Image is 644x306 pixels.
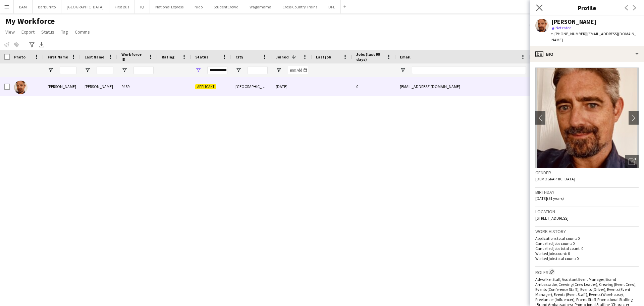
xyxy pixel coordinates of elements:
span: Comms [75,29,90,35]
a: View [3,28,17,36]
span: My Workforce [5,16,55,26]
button: DFE [323,0,341,13]
input: City Filter Input [248,66,268,74]
div: [GEOGRAPHIC_DATA] [231,77,272,96]
button: IQ [135,0,150,13]
span: Photo [14,54,25,59]
button: Wagamama [244,0,277,13]
img: Crew avatar or photo [535,68,639,168]
a: Export [19,28,37,36]
a: Comms [72,28,93,36]
div: [PERSON_NAME] [551,19,596,25]
button: First Bus [109,0,135,13]
p: Cancelled jobs total count: 0 [535,246,639,251]
div: Bio [530,46,644,62]
span: Workforce ID [121,52,146,62]
button: Open Filter Menu [276,67,282,73]
span: Status [41,29,54,35]
span: [DEMOGRAPHIC_DATA] [535,176,575,181]
button: BarBurrito [33,0,61,13]
span: City [235,54,243,59]
h3: Roles [535,268,639,275]
h3: Gender [535,170,639,176]
input: First Name Filter Input [60,66,76,74]
span: Joined [276,54,289,59]
button: Cross Country Trains [277,0,323,13]
h3: Birthday [535,189,639,195]
input: Email Filter Input [412,66,526,74]
app-action-btn: Advanced filters [28,41,36,49]
button: Open Filter Menu [48,67,54,73]
span: Rating [162,54,174,59]
span: Not rated [555,25,572,30]
span: Jobs (last 90 days) [356,52,384,62]
div: 9489 [117,77,158,96]
p: Worked jobs total count: 0 [535,256,639,261]
h3: Location [535,209,639,215]
span: First Name [48,54,68,59]
p: Cancelled jobs count: 0 [535,241,639,246]
span: t. [PHONE_NUMBER] [551,31,586,36]
input: Last Name Filter Input [97,66,113,74]
span: [DATE] (51 years) [535,196,564,201]
h3: Profile [530,3,644,12]
p: Worked jobs count: 0 [535,251,639,256]
h3: Work history [535,228,639,234]
span: Last job [316,54,331,59]
span: Status [195,54,208,59]
div: [PERSON_NAME] [44,77,80,96]
button: Open Filter Menu [121,67,127,73]
app-action-btn: Export XLSX [38,41,46,49]
span: Applicant [195,84,216,89]
p: Applications total count: 0 [535,236,639,241]
button: Nido [189,0,208,13]
button: Open Filter Menu [195,67,201,73]
span: Email [400,54,411,59]
div: [EMAIL_ADDRESS][DOMAIN_NAME] [396,77,530,96]
button: StudentCrowd [208,0,244,13]
button: National Express [150,0,189,13]
div: 0 [352,77,396,96]
button: Open Filter Menu [235,67,241,73]
span: | [EMAIL_ADDRESS][DOMAIN_NAME] [551,31,636,42]
a: Tag [58,28,71,36]
input: Joined Filter Input [288,66,308,74]
img: James Allen [14,81,28,94]
span: View [5,29,15,35]
input: Workforce ID Filter Input [133,66,154,74]
button: [GEOGRAPHIC_DATA] [61,0,109,13]
span: Tag [61,29,68,35]
span: Export [21,29,35,35]
div: Open photos pop-in [625,155,639,168]
span: [STREET_ADDRESS] [535,216,569,221]
span: Last Name [85,54,104,59]
a: Status [39,28,57,36]
div: [DATE] [272,77,312,96]
div: [PERSON_NAME] [80,77,117,96]
button: Open Filter Menu [400,67,406,73]
button: BAM [14,0,33,13]
button: Open Filter Menu [85,67,91,73]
